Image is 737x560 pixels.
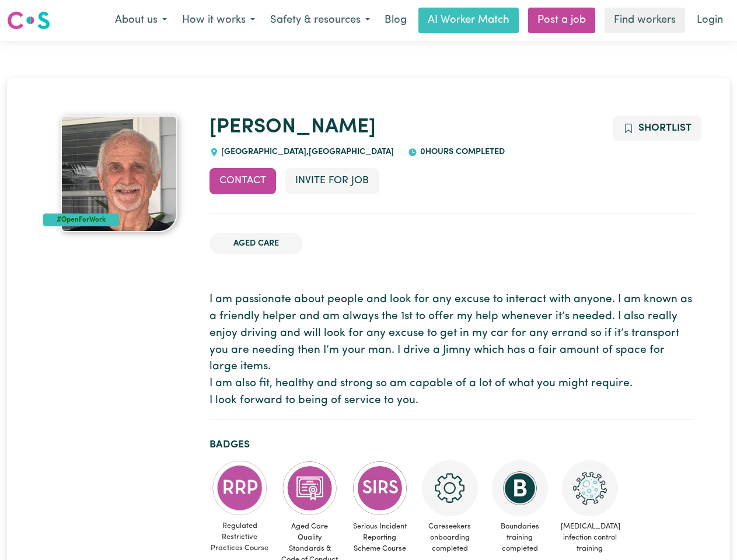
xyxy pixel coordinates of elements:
a: AI Worker Match [418,8,519,33]
button: Invite for Job [285,168,379,194]
li: Aged Care [209,233,303,255]
div: #OpenForWork [43,213,120,226]
button: About us [107,8,174,33]
span: Boundaries training completed [490,516,550,559]
span: Regulated Restrictive Practices Course [209,516,270,559]
button: How it works [174,8,263,33]
img: CS Academy: Boundaries in care and support work course completed [492,460,548,516]
span: 0 hours completed [417,148,505,156]
img: Kenneth [61,116,177,232]
a: Blog [378,8,414,33]
a: Find workers [605,8,685,33]
button: Contact [209,168,276,194]
img: CS Academy: Serious Incident Reporting Scheme course completed [352,460,408,516]
img: CS Academy: Careseekers Onboarding course completed [422,460,478,516]
p: I am passionate about people and look for any excuse to interact with anyone. I am known as a fri... [209,292,694,409]
button: Add to shortlist [613,116,701,141]
a: Login [690,8,730,33]
span: [GEOGRAPHIC_DATA] , [GEOGRAPHIC_DATA] [219,148,394,156]
span: Shortlist [638,123,691,133]
a: Kenneth's profile picture'#OpenForWork [43,116,195,232]
span: [MEDICAL_DATA] infection control training [560,516,620,559]
img: CS Academy: Aged Care Quality Standards & Code of Conduct course completed [282,460,338,516]
a: Careseekers logo [7,7,50,34]
h2: Badges [209,439,694,451]
a: Post a job [528,8,595,33]
span: Serious Incident Reporting Scheme Course [350,516,410,559]
span: Careseekers onboarding completed [420,516,480,559]
img: CS Academy: Regulated Restrictive Practices course completed [212,460,268,516]
img: Careseekers logo [7,10,50,31]
img: CS Academy: COVID-19 Infection Control Training course completed [562,460,618,516]
a: [PERSON_NAME] [209,117,376,138]
button: Safety & resources [263,8,378,33]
